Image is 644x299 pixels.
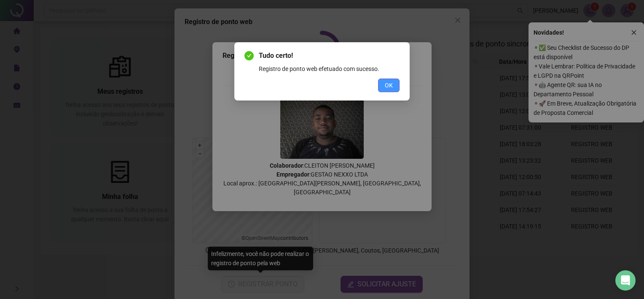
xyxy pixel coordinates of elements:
[259,64,400,73] div: Registro de ponto web efetuado com sucesso.
[615,270,636,291] div: Open Intercom Messenger
[378,79,400,92] button: OK
[259,51,400,61] span: Tudo certo!
[385,81,393,90] span: OK
[244,51,254,60] span: check-circle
